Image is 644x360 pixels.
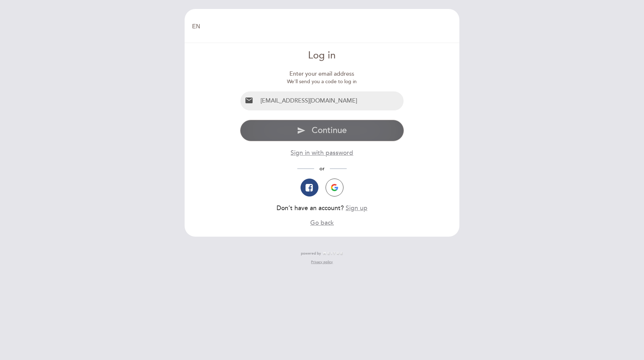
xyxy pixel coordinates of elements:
button: Sign up [346,204,367,213]
button: Sign in with password [291,148,353,157]
span: or [314,166,330,172]
img: icon-google.png [331,184,338,191]
span: Don’t have an account? [277,204,344,212]
i: email [245,96,253,105]
div: We'll send you a code to log in [240,78,404,85]
button: Go back [310,218,334,227]
span: Continue [312,125,347,136]
button: send Continue [240,120,404,141]
i: send [297,126,306,135]
a: Privacy policy [311,260,333,265]
input: Email [258,91,404,110]
div: Enter your email address [240,70,404,78]
span: powered by [301,251,321,256]
div: Log in [240,49,404,63]
a: powered by [301,251,343,256]
img: MEITRE [323,252,343,255]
